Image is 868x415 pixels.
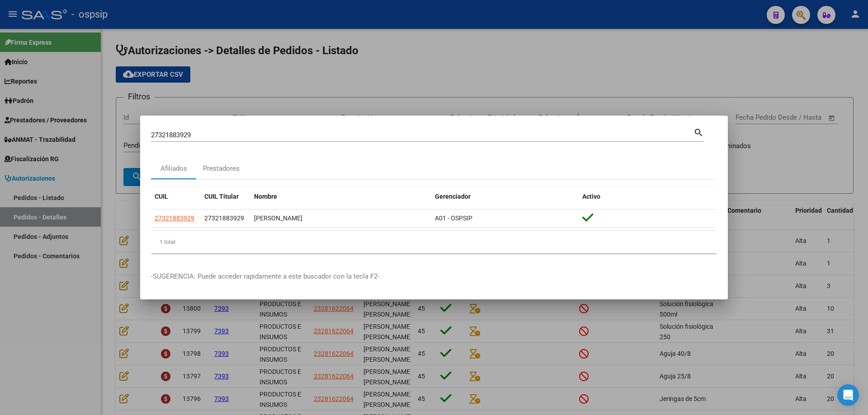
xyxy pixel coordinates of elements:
[151,271,717,282] p: -SUGERENCIA: Puede acceder rapidamente a este buscador con la tecla F2-
[155,193,168,200] span: CUIL
[151,231,717,253] div: 1 total
[579,187,717,206] datatable-header-cell: Activo
[431,187,579,206] datatable-header-cell: Gerenciador
[203,163,240,174] div: Prestadores
[204,214,244,222] span: 27321883929
[201,187,250,206] datatable-header-cell: CUIL Titular
[254,193,277,200] span: Nombre
[204,193,239,200] span: CUIL Titular
[693,126,704,137] mat-icon: search
[155,214,194,222] span: 27321883929
[435,214,472,222] span: A01 - OSPSIP
[582,193,600,200] span: Activo
[254,213,428,224] div: [PERSON_NAME]
[151,187,201,206] datatable-header-cell: CUIL
[160,163,187,174] div: Afiliados
[837,384,859,406] div: Open Intercom Messenger
[435,193,471,200] span: Gerenciador
[250,187,431,206] datatable-header-cell: Nombre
